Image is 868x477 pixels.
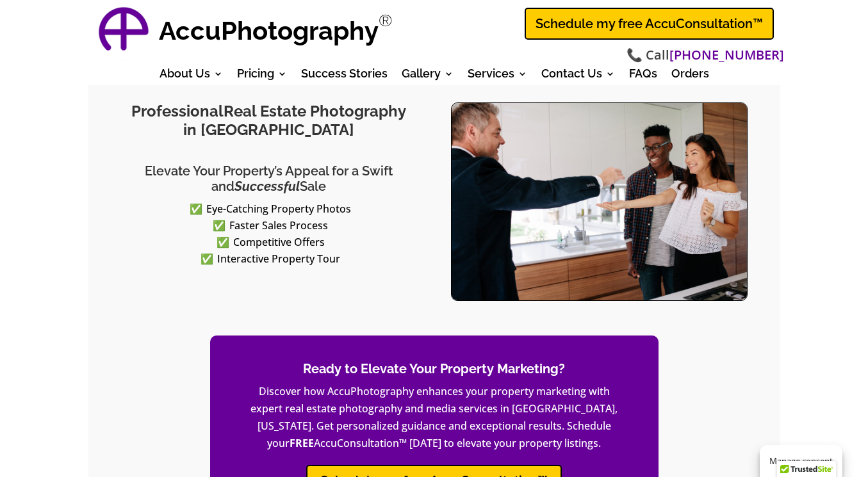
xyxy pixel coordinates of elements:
[541,69,615,83] a: Contact Us
[120,102,417,146] h1: Professional
[402,69,454,83] a: Gallery
[95,3,152,61] img: AccuPhotography
[131,217,417,234] li: Faster Sales Process
[301,69,388,83] a: Success Stories
[120,163,417,200] h2: Elevate Your Property’s Appeal for a Swift and Sale
[159,15,379,45] strong: AccuPhotography
[237,69,287,83] a: Pricing
[160,69,223,83] a: About Us
[131,200,417,217] li: Eye-Catching Property Photos
[95,3,152,61] a: AccuPhotography Logo - Professional Real Estate Photography and Media Services in Dallas, Texas
[599,26,868,477] iframe: Widget - Botsonic
[131,234,417,250] li: Competitive Offers
[234,179,300,194] em: Successful
[224,102,405,120] span: Real Estate Photography
[249,361,620,383] h2: Ready to Elevate Your Property Marketing?
[290,436,314,450] strong: FREE
[379,11,393,30] sup: Registered Trademark
[525,8,774,40] a: Schedule my free AccuConsultation™
[468,69,527,83] a: Services
[452,103,747,300] img: Professional-Real-Estate-Photography-Dallas-Fort-Worth-Realtor-Keys-Buyer
[131,250,417,267] li: Interactive Property Tour
[183,120,354,139] span: in [GEOGRAPHIC_DATA]
[249,383,620,453] p: Discover how AccuPhotography enhances your property marketing with expert real estate photography...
